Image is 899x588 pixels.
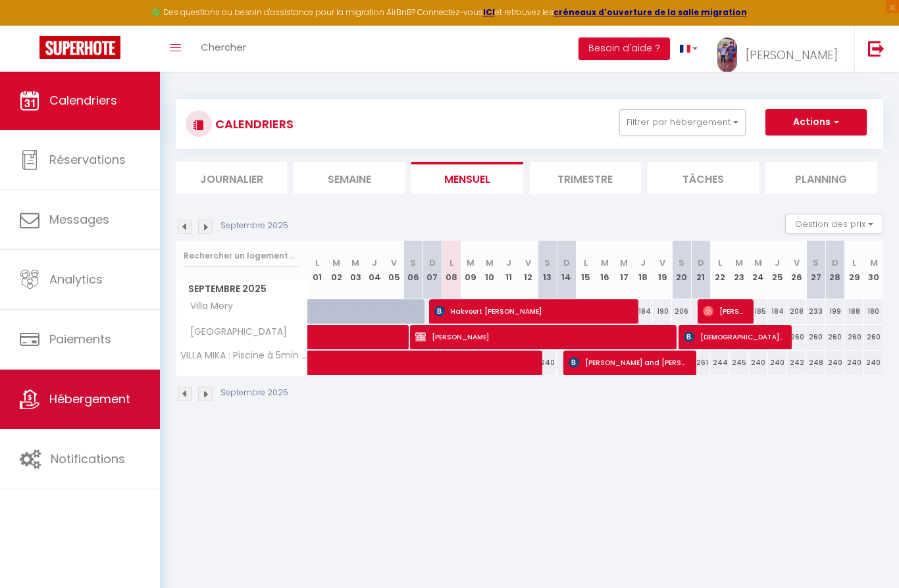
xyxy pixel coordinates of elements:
abbr: M [601,257,609,269]
th: 16 [596,241,615,299]
a: Chercher [191,26,256,72]
div: 180 [864,299,883,324]
span: [PERSON_NAME] [415,324,670,349]
abbr: L [852,257,856,269]
span: Analytics [49,271,103,287]
th: 09 [461,241,480,299]
a: ICI [483,7,495,18]
th: 30 [864,241,883,299]
div: 240 [844,351,863,375]
span: [PERSON_NAME] [746,47,838,63]
th: 06 [403,241,423,299]
div: 260 [787,325,806,349]
div: 244 [710,351,729,375]
span: Villa Mery [178,299,236,314]
button: Actions [765,109,867,135]
a: créneaux d'ouverture de la salle migration [553,7,747,18]
th: 08 [442,241,461,299]
th: 23 [730,241,749,299]
span: Septembre 2025 [176,280,307,299]
abbr: J [775,257,780,269]
span: [PERSON_NAME] and [PERSON_NAME] [569,350,690,375]
span: [PERSON_NAME] [703,299,748,324]
div: 206 [672,299,691,324]
abbr: V [794,257,800,269]
div: 190 [653,299,672,324]
th: 24 [749,241,768,299]
div: 240 [749,351,768,375]
span: Calendriers [49,92,117,109]
th: 28 [825,241,844,299]
div: 245 [730,351,749,375]
li: Semaine [294,162,405,194]
span: Réservations [49,151,126,168]
li: Trimestre [530,162,641,194]
div: 233 [806,299,825,324]
abbr: V [525,257,531,269]
abbr: D [429,257,436,269]
abbr: S [410,257,416,269]
div: 260 [806,325,825,349]
button: Besoin d'aide ? [578,37,670,60]
th: 27 [806,241,825,299]
abbr: V [659,257,665,269]
div: 260 [825,325,844,349]
abbr: M [620,257,628,269]
th: 10 [480,241,500,299]
abbr: D [563,257,570,269]
li: Mensuel [411,162,523,194]
th: 17 [615,241,634,299]
abbr: M [754,257,762,269]
th: 18 [634,241,653,299]
th: 11 [500,241,519,299]
p: Septembre 2025 [220,220,288,232]
th: 07 [423,241,442,299]
input: Rechercher un logement... [184,244,300,268]
div: 199 [825,299,844,324]
div: 184 [768,299,787,324]
div: 261 [691,351,710,375]
th: 15 [576,241,595,299]
div: 260 [844,325,863,349]
abbr: D [698,257,704,269]
abbr: M [735,257,743,269]
abbr: L [315,257,319,269]
span: [DEMOGRAPHIC_DATA][PERSON_NAME] [684,324,786,349]
th: 20 [672,241,691,299]
th: 01 [308,241,327,299]
abbr: M [870,257,878,269]
abbr: L [449,257,453,269]
div: 248 [806,351,825,375]
span: [GEOGRAPHIC_DATA] [178,325,290,339]
img: ... [717,37,737,72]
span: Hébergement [49,391,130,407]
div: 184 [634,299,653,324]
li: Tâches [648,162,759,194]
abbr: V [391,257,397,269]
div: 240 [768,351,787,375]
div: 185 [749,299,768,324]
abbr: M [351,257,359,269]
abbr: S [813,257,819,269]
div: 260 [864,325,883,349]
span: Chercher [201,40,246,54]
abbr: M [467,257,475,269]
li: Planning [765,162,877,194]
abbr: D [832,257,838,269]
th: 03 [346,241,365,299]
abbr: S [544,257,550,269]
th: 05 [384,241,403,299]
div: 240 [825,351,844,375]
th: 02 [327,241,346,299]
img: Super Booking [39,36,120,59]
th: 21 [691,241,710,299]
abbr: L [718,257,722,269]
button: Gestion des prix [785,214,883,233]
li: Journalier [176,162,287,194]
th: 12 [519,241,538,299]
th: 25 [768,241,787,299]
div: 208 [787,299,806,324]
abbr: L [584,257,588,269]
abbr: J [640,257,646,269]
